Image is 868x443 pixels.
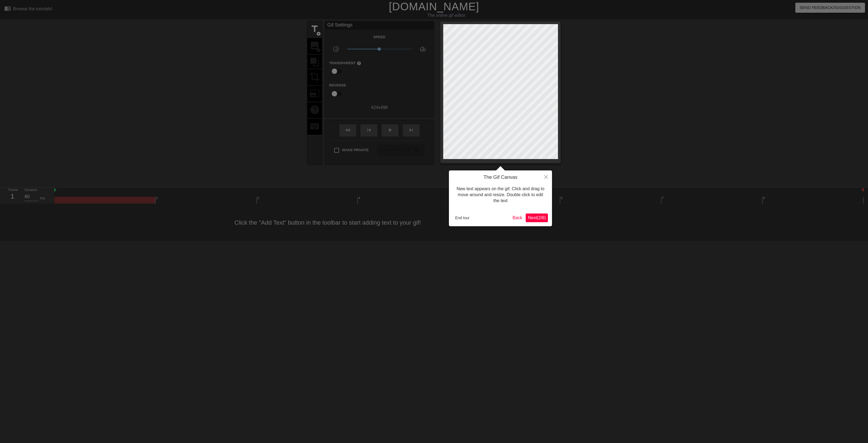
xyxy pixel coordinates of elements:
[526,214,548,222] button: Next
[453,214,472,222] button: End tour
[528,215,546,220] span: Next ( 2 / 6 )
[453,180,548,209] div: New text appears on the gif. Click and drag to move around and resize. Double click to edit the text
[510,214,525,222] button: Back
[453,174,548,180] h4: The Gif Canvas
[540,170,552,183] button: Close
